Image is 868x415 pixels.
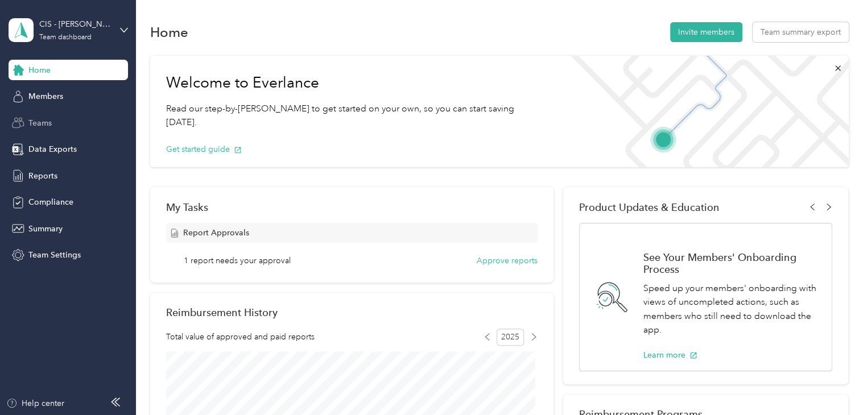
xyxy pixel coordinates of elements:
[559,56,848,167] img: Welcome to everlance
[804,351,868,415] iframe: Everlance-gr Chat Button Frame
[166,306,278,318] h2: Reimbursement History
[39,34,92,41] div: Team dashboard
[6,397,64,409] button: Help center
[643,281,820,337] p: Speed up your members' onboarding with views of uncompleted actions, such as members who still ne...
[183,227,249,239] span: Report Approvals
[150,26,188,38] h1: Home
[166,201,538,213] div: My Tasks
[28,90,63,102] span: Members
[28,196,73,208] span: Compliance
[166,143,242,155] button: Get started guide
[477,255,538,267] button: Approve reports
[28,117,52,129] span: Teams
[28,143,77,155] span: Data Exports
[28,64,51,76] span: Home
[184,255,291,267] span: 1 report needs your approval
[670,22,742,42] button: Invite members
[166,331,315,343] span: Total value of approved and paid reports
[643,251,820,275] h1: See Your Members' Onboarding Process
[166,102,544,130] p: Read our step-by-[PERSON_NAME] to get started on your own, so you can start saving [DATE].
[753,22,849,42] button: Team summary export
[497,329,524,346] span: 2025
[643,349,697,361] button: Learn more
[28,249,81,261] span: Team Settings
[28,223,63,235] span: Summary
[579,201,720,213] span: Product Updates & Education
[166,74,544,92] h1: Welcome to Everlance
[28,170,57,182] span: Reports
[39,18,110,30] div: CIS - [PERSON_NAME] Team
